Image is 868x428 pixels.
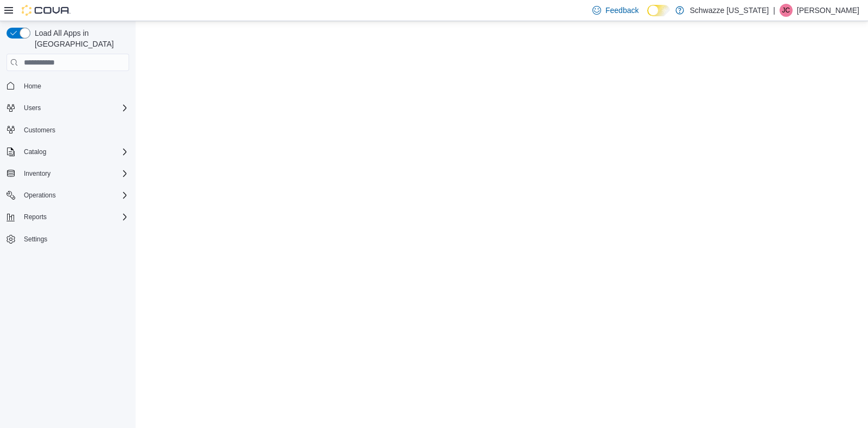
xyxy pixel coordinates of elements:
[7,73,129,275] nav: Complex example
[2,122,133,138] button: Customers
[24,82,41,91] span: Home
[22,5,71,16] img: Cova
[2,100,133,116] button: Users
[2,188,133,203] button: Operations
[24,104,41,112] span: Users
[20,210,51,223] button: Reports
[780,4,793,17] div: Justin Cleer
[2,209,133,225] button: Reports
[20,124,60,137] a: Customers
[782,4,790,17] span: JC
[2,231,133,247] button: Settings
[24,235,47,244] span: Settings
[24,169,50,178] span: Inventory
[30,28,129,49] span: Load All Apps in [GEOGRAPHIC_DATA]
[20,189,60,202] button: Operations
[20,101,129,114] span: Users
[797,4,859,17] p: [PERSON_NAME]
[605,5,639,16] span: Feedback
[20,233,52,246] a: Settings
[773,4,775,17] p: |
[24,191,56,200] span: Operations
[20,123,129,137] span: Customers
[690,4,769,17] p: Schwazze [US_STATE]
[20,145,50,158] button: Catalog
[20,189,129,202] span: Operations
[20,79,129,92] span: Home
[20,167,129,180] span: Inventory
[20,145,129,158] span: Catalog
[24,126,55,135] span: Customers
[20,210,129,223] span: Reports
[2,78,133,93] button: Home
[20,101,45,114] button: Users
[2,166,133,181] button: Inventory
[20,232,129,246] span: Settings
[24,213,47,221] span: Reports
[2,144,133,159] button: Catalog
[20,80,46,93] a: Home
[20,167,55,180] button: Inventory
[647,5,670,16] input: Dark Mode
[24,148,46,156] span: Catalog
